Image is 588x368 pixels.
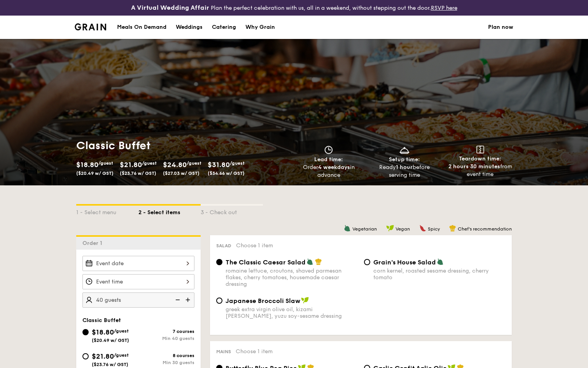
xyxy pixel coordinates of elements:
[183,292,194,307] img: icon-add.58712e84.svg
[216,259,222,265] input: The Classic Caesar Saladromaine lettuce, croutons, shaved parmesan flakes, cherry tomatoes, house...
[226,259,306,266] span: The Classic Caesar Salad
[445,163,515,178] div: from event time
[488,16,513,39] a: Plan now
[76,139,291,153] h1: Classic Buffet
[92,338,129,343] span: ($20.49 w/ GST)
[112,16,171,39] a: Meals On Demand
[82,240,105,247] span: Order 1
[395,226,410,232] span: Vegan
[76,171,114,176] span: ($20.49 w/ GST)
[216,243,231,248] span: Salad
[163,160,187,169] span: $24.80
[120,160,142,169] span: $21.80
[138,329,194,334] div: 7 courses
[389,156,420,163] span: Setup time:
[208,160,230,169] span: $31.80
[431,5,457,11] a: RSVP here
[98,3,490,12] div: Plan the perfect celebration with us, all in a weekend, without stepping out the door.
[138,206,201,217] div: 2 - Select items
[187,160,201,166] span: /guest
[448,163,500,170] strong: 2 hours 30 minutes
[201,206,263,217] div: 3 - Check out
[171,292,183,307] img: icon-reduce.1d2dbef1.svg
[92,328,114,336] span: $18.80
[98,160,113,166] span: /guest
[352,226,377,232] span: Vegetarian
[138,360,194,365] div: Min 30 guests
[82,256,194,271] input: Event date
[76,206,138,217] div: 1 - Select menu
[216,298,222,304] input: Japanese Broccoli Slawgreek extra virgin olive oil, kizami [PERSON_NAME], yuzu soy-sesame dressing
[117,16,166,39] div: Meals On Demand
[207,16,241,39] a: Catering
[459,155,501,162] span: Teardown time:
[226,297,300,305] span: Japanese Broccoli Slaw
[120,171,156,176] span: ($23.76 w/ GST)
[212,16,236,39] div: Catering
[294,164,364,179] div: Order in advance
[315,258,322,265] img: icon-chef-hat.a58ddaea.svg
[458,226,512,232] span: Chef's recommendation
[142,160,157,166] span: /guest
[82,353,89,359] input: $21.80/guest($23.76 w/ GST)8 coursesMin 30 guests
[138,353,194,358] div: 8 courses
[301,297,309,304] img: icon-vegan.f8ff3823.svg
[176,16,203,39] div: Weddings
[82,274,194,289] input: Event time
[373,268,506,281] div: corn kernel, roasted sesame dressing, cherry tomato
[236,348,273,355] span: Choose 1 item
[241,16,280,39] a: Why Grain
[314,156,343,163] span: Lead time:
[428,226,440,232] span: Spicy
[306,258,313,265] img: icon-vegetarian.fe4039eb.svg
[163,171,199,176] span: ($27.03 w/ GST)
[114,328,129,334] span: /guest
[449,225,456,232] img: icon-chef-hat.a58ddaea.svg
[245,16,275,39] div: Why Grain
[114,352,129,358] span: /guest
[344,225,351,232] img: icon-vegetarian.fe4039eb.svg
[323,146,334,154] img: icon-clock.2db775ea.svg
[226,306,358,319] div: greek extra virgin olive oil, kizami [PERSON_NAME], yuzu soy-sesame dressing
[364,259,370,265] input: Grain's House Saladcorn kernel, roasted sesame dressing, cherry tomato
[370,164,439,179] div: Ready before serving time
[75,23,106,30] img: Grain
[82,329,89,335] input: $18.80/guest($20.49 w/ GST)7 coursesMin 40 guests
[399,146,410,154] img: icon-dish.430c3a2e.svg
[76,160,98,169] span: $18.80
[75,23,106,30] a: Logotype
[437,258,444,265] img: icon-vegetarian.fe4039eb.svg
[373,259,436,266] span: Grain's House Salad
[318,164,350,171] strong: 4 weekdays
[92,352,114,361] span: $21.80
[230,160,245,166] span: /guest
[131,3,209,12] h4: A Virtual Wedding Affair
[171,16,207,39] a: Weddings
[236,242,273,249] span: Choose 1 item
[419,225,426,232] img: icon-spicy.37a8142b.svg
[386,225,394,232] img: icon-vegan.f8ff3823.svg
[92,362,128,367] span: ($23.76 w/ GST)
[476,146,484,153] img: icon-teardown.65201eee.svg
[82,292,194,308] input: Number of guests
[208,171,245,176] span: ($34.66 w/ GST)
[396,164,413,171] strong: 1 hour
[138,336,194,341] div: Min 40 guests
[216,349,231,354] span: Mains
[82,317,121,324] span: Classic Buffet
[226,268,358,287] div: romaine lettuce, croutons, shaved parmesan flakes, cherry tomatoes, housemade caesar dressing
